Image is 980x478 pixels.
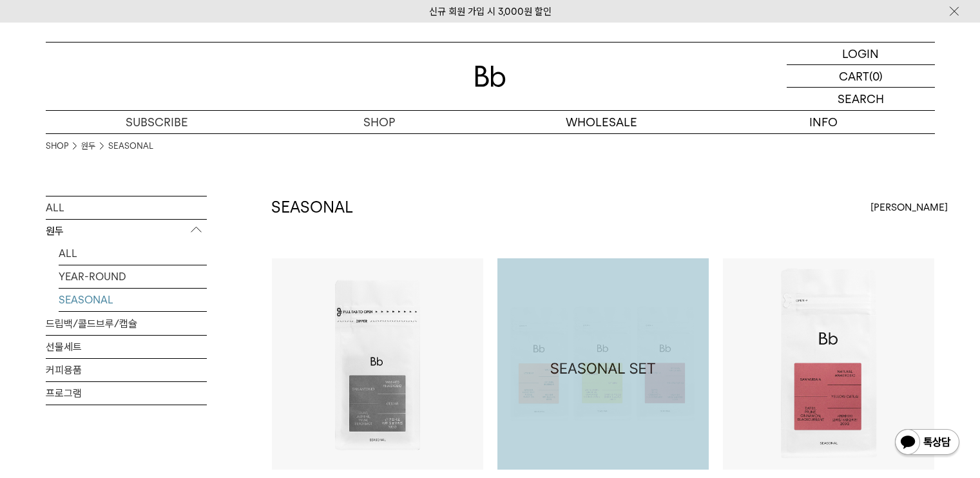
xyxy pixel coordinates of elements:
img: 브라질 사맘바이아 [723,258,934,470]
a: 8월의 커피 3종 (각 200g x3) [497,258,709,470]
a: 드립백/콜드브루/캡슐 [46,312,207,335]
a: SUBSCRIBE [46,111,268,133]
a: YEAR-ROUND [59,265,207,288]
a: LOGIN [787,43,935,65]
a: 원두 [81,140,95,153]
img: 로고 [475,66,506,87]
p: SEARCH [838,88,884,110]
a: ALL [46,196,207,219]
img: 산 안토니오: 게이샤 [272,258,483,470]
a: SHOP [268,111,490,133]
p: WHOLESALE [490,111,713,133]
a: 선물세트 [46,336,207,358]
a: CART (0) [787,65,935,88]
a: 프로그램 [46,382,207,405]
a: ALL [59,242,207,265]
img: 카카오톡 채널 1:1 채팅 버튼 [894,428,961,459]
a: 커피용품 [46,359,207,381]
p: LOGIN [842,43,879,64]
a: SEASONAL [59,289,207,311]
img: 1000000743_add2_021.png [497,258,709,470]
p: INFO [713,111,935,133]
p: (0) [869,65,883,87]
p: CART [839,65,869,87]
a: SHOP [46,140,68,153]
a: SEASONAL [108,140,153,153]
p: 원두 [46,220,207,243]
h2: SEASONAL [271,196,353,218]
span: [PERSON_NAME] [870,200,948,215]
a: 신규 회원 가입 시 3,000원 할인 [429,6,552,17]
